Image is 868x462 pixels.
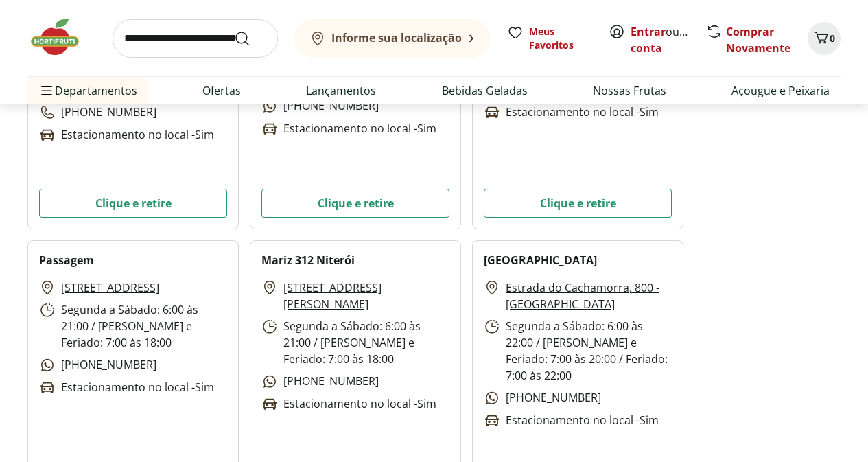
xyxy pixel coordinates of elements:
b: Informe sua localização [331,30,462,45]
a: [STREET_ADDRESS] [61,279,159,296]
span: Meus Favoritos [529,25,592,52]
p: Segunda a Sábado: 6:00 às 22:00 / [PERSON_NAME] e Feriado: 7:00 às 20:00 / Feriado: 7:00 às 22:00 [484,318,672,384]
span: Departamentos [38,74,137,107]
button: Carrinho [808,22,841,55]
a: Criar conta [631,24,706,56]
p: Estacionamento no local - Sim [261,120,436,137]
a: [STREET_ADDRESS][PERSON_NAME] [283,279,449,312]
button: Submit Search [234,30,267,47]
p: Segunda a Sábado: 6:00 às 21:00 / [PERSON_NAME] e Feriado: 7:00 às 18:00 [39,301,227,351]
p: [PHONE_NUMBER] [39,356,156,373]
img: Hortifruti [27,16,96,58]
a: Ofertas [202,82,241,99]
a: Meus Favoritos [507,25,592,52]
a: Comprar Novamente [726,24,790,56]
button: Informe sua localização [294,19,491,58]
a: Lançamentos [306,82,376,99]
a: Nossas Frutas [593,82,666,99]
h2: [GEOGRAPHIC_DATA] [484,252,597,268]
p: [PHONE_NUMBER] [261,373,379,390]
p: [PHONE_NUMBER] [484,389,601,406]
p: Estacionamento no local - Sim [484,412,659,429]
a: Açougue e Peixaria [731,82,830,99]
button: Clique e retire [39,189,227,218]
button: Clique e retire [261,189,449,218]
a: Estrada do Cachamorra, 800 - [GEOGRAPHIC_DATA] [506,279,672,312]
a: Entrar [631,24,666,39]
span: ou [631,23,692,56]
button: Clique e retire [484,189,672,218]
p: Segunda a Sábado: 6:00 às 21:00 / [PERSON_NAME] e Feriado: 7:00 às 18:00 [261,318,449,367]
p: Estacionamento no local - Sim [484,104,659,121]
p: Estacionamento no local - Sim [261,395,436,413]
button: Menu [38,74,55,107]
span: 0 [830,32,835,45]
input: search [113,19,278,58]
p: Estacionamento no local - Sim [39,126,214,143]
a: Bebidas Geladas [442,82,528,99]
h2: Passagem [39,252,94,268]
h2: Mariz 312 Niterói [261,252,355,268]
p: [PHONE_NUMBER] [261,97,379,115]
p: Estacionamento no local - Sim [39,379,214,396]
p: [PHONE_NUMBER] [39,104,156,121]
